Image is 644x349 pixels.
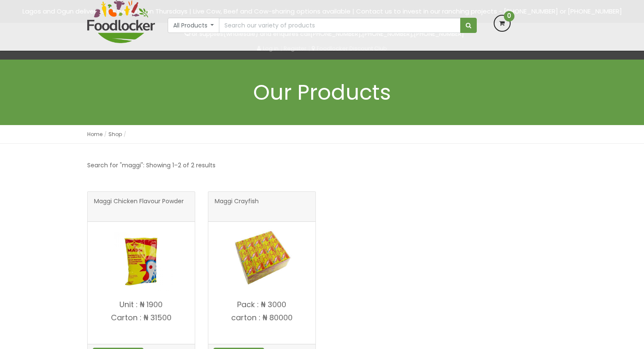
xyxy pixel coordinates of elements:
h1: Our Products [87,81,557,104]
span: Maggi Chicken Flavour Powder [94,198,184,215]
p: Pack : ₦ 3000 [208,300,315,309]
p: Search for "maggi": Showing 1–2 of 2 results [87,161,216,170]
a: Shop [108,131,122,138]
img: Maggi Chicken Flavour Powder [109,227,173,291]
button: All Products [168,18,220,33]
p: Carton : ₦ 31500 [88,314,195,322]
p: carton : ₦ 80000 [208,314,315,322]
a: Home [87,131,102,138]
input: Search our variety of products [219,18,460,33]
span: Maggi Crayfish [215,198,259,215]
img: Maggi Crayfish [230,227,293,291]
p: Unit : ₦ 1900 [88,300,195,309]
span: 0 [504,11,514,22]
